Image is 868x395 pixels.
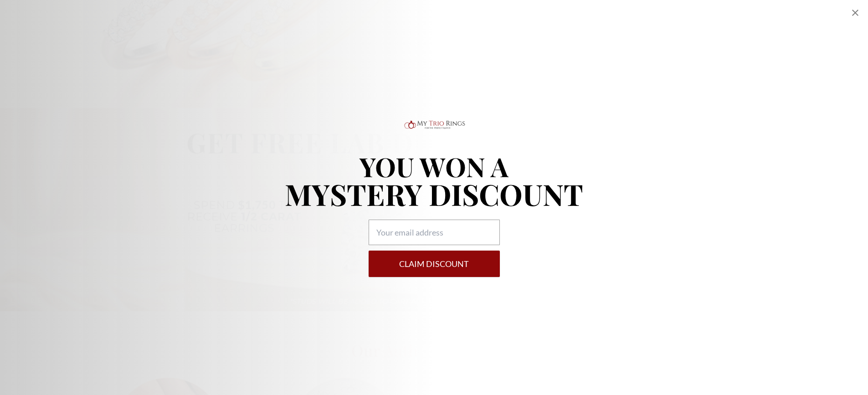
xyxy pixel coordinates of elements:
[285,153,583,180] p: YOU WON A
[402,118,466,131] img: Logo
[285,180,583,209] p: MYSTERY DISCOUNT
[369,220,500,245] input: Your email address
[369,251,500,277] button: Claim DISCOUNT
[850,7,861,18] div: Close popup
